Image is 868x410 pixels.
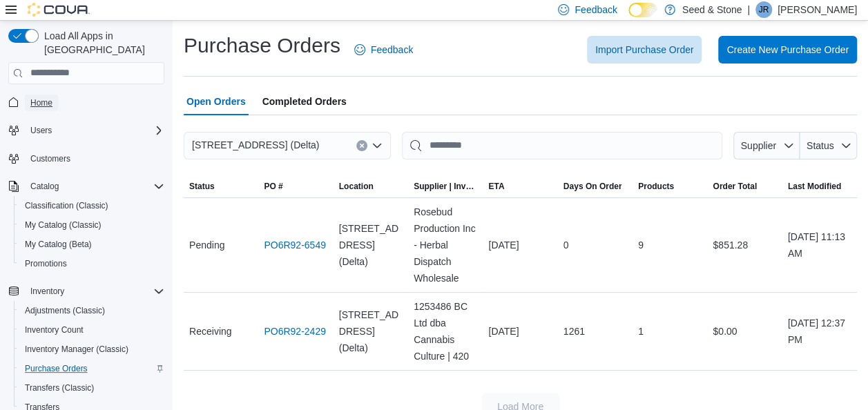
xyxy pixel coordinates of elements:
[262,88,347,115] span: Completed Orders
[19,255,73,272] a: Promotions
[19,322,89,338] a: Inventory Count
[30,286,64,297] span: Inventory
[192,137,319,153] span: [STREET_ADDRESS] (Delta)
[402,132,722,159] input: This is a search bar. After typing your query, hit enter to filter the results lower in the page.
[19,197,164,214] span: Classification (Classic)
[483,231,557,259] div: [DATE]
[3,282,170,301] button: Inventory
[741,140,776,151] span: Supplier
[30,97,52,108] span: Home
[558,175,633,197] button: Days On Order
[483,175,557,197] button: ETA
[726,43,849,57] span: Create New Purchase Order
[30,153,70,164] span: Customers
[3,92,170,113] button: Home
[25,239,92,250] span: My Catalog (Beta)
[14,254,170,273] button: Promotions
[19,302,110,319] a: Adjustments (Classic)
[782,223,857,267] div: [DATE] 11:13 AM
[707,318,782,345] div: $0.00
[339,181,374,192] div: Location
[186,88,246,115] span: Open Orders
[682,1,742,18] p: Seed & Stone
[408,175,483,197] button: Supplier | Invoice Number
[25,305,105,316] span: Adjustments (Classic)
[19,236,164,253] span: My Catalog (Beta)
[356,140,367,151] button: Clear input
[30,125,52,136] span: Users
[184,32,340,59] h1: Purchase Orders
[184,175,258,197] button: Status
[25,283,70,300] button: Inventory
[25,150,164,167] span: Customers
[19,360,164,377] span: Purchase Orders
[483,318,557,345] div: [DATE]
[563,237,569,253] span: 0
[800,132,857,159] button: Status
[25,324,84,335] span: Inventory Count
[189,237,224,253] span: Pending
[14,359,170,378] button: Purchase Orders
[575,3,617,17] span: Feedback
[788,181,841,192] span: Last Modified
[563,181,622,192] span: Days On Order
[39,29,164,57] span: Load All Apps in [GEOGRAPHIC_DATA]
[14,196,170,215] button: Classification (Classic)
[25,150,76,167] a: Customers
[30,181,59,192] span: Catalog
[563,323,585,340] span: 1261
[3,177,170,196] button: Catalog
[14,215,170,235] button: My Catalog (Classic)
[595,43,693,57] span: Import Purchase Order
[638,237,644,253] span: 9
[747,1,750,18] p: |
[759,1,769,18] span: JR
[19,341,164,358] span: Inventory Manager (Classic)
[807,140,834,151] span: Status
[25,178,64,195] button: Catalog
[733,132,800,159] button: Supplier
[25,382,94,393] span: Transfers (Classic)
[19,380,99,396] a: Transfers (Classic)
[334,175,408,197] button: Location
[189,181,215,192] span: Status
[189,323,231,340] span: Receiving
[19,217,164,233] span: My Catalog (Classic)
[28,3,90,17] img: Cova
[19,380,164,396] span: Transfers (Classic)
[638,323,644,340] span: 1
[14,235,170,254] button: My Catalog (Beta)
[408,198,483,292] div: Rosebud Production Inc - Herbal Dispatch Wholesale
[19,341,134,358] a: Inventory Manager (Classic)
[349,36,418,64] a: Feedback
[782,309,857,353] div: [DATE] 12:37 PM
[19,322,164,338] span: Inventory Count
[707,231,782,259] div: $851.28
[713,181,757,192] span: Order Total
[25,200,108,211] span: Classification (Classic)
[372,140,383,151] button: Open list of options
[25,122,57,139] button: Users
[408,293,483,370] div: 1253486 BC Ltd dba Cannabis Culture | 420
[339,306,403,356] span: [STREET_ADDRESS] (Delta)
[19,217,107,233] a: My Catalog (Classic)
[14,320,170,340] button: Inventory Count
[25,219,102,231] span: My Catalog (Classic)
[587,36,702,64] button: Import Purchase Order
[782,175,857,197] button: Last Modified
[14,301,170,320] button: Adjustments (Classic)
[628,17,629,18] span: Dark Mode
[718,36,857,64] button: Create New Purchase Order
[19,360,93,377] a: Purchase Orders
[633,175,707,197] button: Products
[25,258,67,269] span: Promotions
[264,323,326,340] a: PO6R92-2429
[25,95,58,111] a: Home
[19,255,164,272] span: Promotions
[628,3,657,17] input: Dark Mode
[258,175,333,197] button: PO #
[488,181,504,192] span: ETA
[25,344,128,355] span: Inventory Manager (Classic)
[707,175,782,197] button: Order Total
